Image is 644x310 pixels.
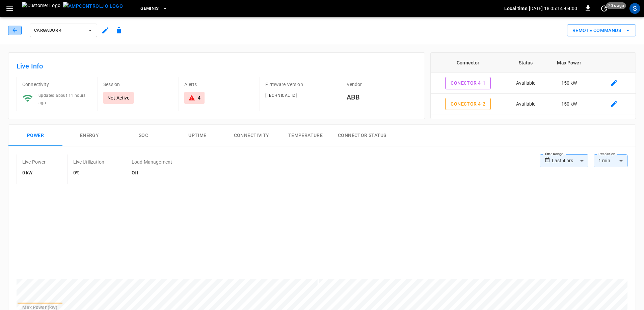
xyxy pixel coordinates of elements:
[567,24,636,37] div: remote commands options
[22,81,92,88] p: Connectivity
[506,73,546,94] td: Available
[544,151,563,157] label: Time Range
[332,125,392,146] button: Connector Status
[22,2,60,15] img: Customer Logo
[170,125,224,146] button: Uptime
[552,154,588,167] div: Last 4 hrs
[594,154,627,167] div: 1 min
[116,125,170,146] button: SOC
[73,169,104,177] h6: 0%
[567,24,636,37] button: Remote Commands
[103,81,173,88] p: Session
[506,53,546,73] th: Status
[506,114,546,135] td: Available
[22,169,46,177] h6: 0 kW
[30,24,97,37] button: Cargador 4
[504,5,528,12] p: Local time
[132,159,172,165] p: Load Management
[606,2,626,9] span: 20 s ago
[198,94,200,101] div: 4
[629,3,640,14] div: profile-icon
[431,53,506,73] th: Connector
[445,77,491,89] button: Conector 4-1
[599,3,610,14] button: set refresh interval
[38,93,86,105] span: updated about 11 hours ago
[132,169,172,177] h6: Off
[347,92,417,103] h6: ABB
[278,125,332,146] button: Temperature
[546,114,592,135] td: 150 kW
[34,27,84,34] span: Cargador 4
[73,159,104,165] p: Live Utilization
[62,125,116,146] button: Energy
[17,61,417,72] h6: Live Info
[224,125,278,146] button: Connectivity
[546,73,592,94] td: 150 kW
[63,2,123,10] img: ampcontrol.io logo
[598,151,615,157] label: Resolution
[506,94,546,115] td: Available
[140,5,159,12] span: Geminis
[184,81,254,88] p: Alerts
[546,53,592,73] th: Max Power
[8,125,62,146] button: Power
[107,94,130,101] p: Not Active
[347,81,417,88] p: Vendor
[431,53,636,156] table: connector table
[265,81,335,88] p: Firmware Version
[546,94,592,115] td: 150 kW
[138,2,170,15] button: Geminis
[529,5,577,12] p: [DATE] 18:05:14 -04:00
[445,98,491,110] button: Conector 4-2
[265,93,297,98] span: [TECHNICAL_ID]
[22,159,46,165] p: Live Power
